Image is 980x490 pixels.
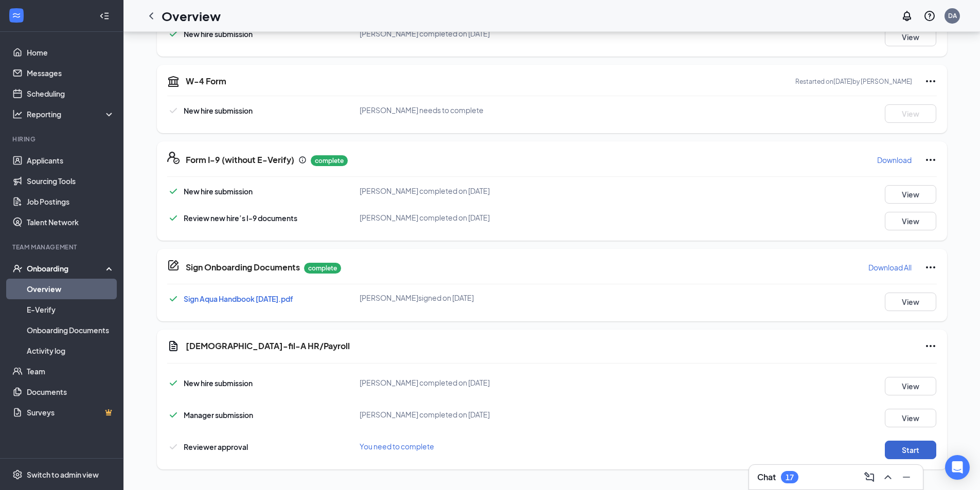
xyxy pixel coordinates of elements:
[184,378,253,388] span: New hire submission
[12,469,23,480] svg: Settings
[186,262,300,273] h5: Sign Onboarding Documents
[184,187,253,196] span: New hire submission
[360,29,490,38] span: [PERSON_NAME] completed on [DATE]
[27,469,99,480] div: Switch to admin view
[27,212,115,232] a: Talent Network
[184,410,253,420] span: Manager submission
[882,471,894,483] svg: ChevronUp
[184,294,293,303] a: Sign Aqua Handbook [DATE].pdf
[885,28,936,46] button: View
[885,441,936,459] button: Start
[885,293,936,311] button: View
[167,259,180,271] svg: CompanyDocumentIcon
[298,156,307,164] svg: Info
[304,263,341,274] p: complete
[27,83,115,104] a: Scheduling
[885,409,936,427] button: View
[27,402,115,423] a: SurveysCrown
[863,471,876,483] svg: ComposeMessage
[184,442,248,451] span: Reviewer approval
[27,263,106,274] div: Onboarding
[923,10,936,22] svg: QuestionInfo
[360,442,434,451] span: You need to complete
[12,135,113,143] div: Hiring
[360,378,490,387] span: [PERSON_NAME] completed on [DATE]
[27,42,115,63] a: Home
[27,171,115,191] a: Sourcing Tools
[885,377,936,395] button: View
[12,109,23,119] svg: Analysis
[945,455,970,480] div: Open Intercom Messenger
[167,104,180,117] svg: Checkmark
[167,75,180,87] svg: TaxGovernmentIcon
[360,293,616,303] div: [PERSON_NAME] signed on [DATE]
[757,471,776,483] h3: Chat
[868,262,912,273] p: Download All
[145,10,157,22] svg: ChevronLeft
[868,259,912,276] button: Download All
[27,361,115,382] a: Team
[27,279,115,299] a: Overview
[186,340,350,352] h5: [DEMOGRAPHIC_DATA]-fil-A HR/Payroll
[167,293,180,305] svg: Checkmark
[184,106,253,115] span: New hire submission
[900,471,913,483] svg: Minimize
[885,212,936,230] button: View
[877,152,912,168] button: Download
[99,11,110,21] svg: Collapse
[924,75,937,87] svg: Ellipses
[360,410,490,419] span: [PERSON_NAME] completed on [DATE]
[360,213,490,222] span: [PERSON_NAME] completed on [DATE]
[27,63,115,83] a: Messages
[12,243,113,251] div: Team Management
[311,155,348,166] p: complete
[167,185,180,197] svg: Checkmark
[27,109,115,119] div: Reporting
[924,340,937,352] svg: Ellipses
[167,409,180,421] svg: Checkmark
[901,10,913,22] svg: Notifications
[27,150,115,171] a: Applicants
[167,340,180,352] svg: Document
[186,154,294,166] h5: Form I-9 (without E-Verify)
[861,469,878,485] button: ComposeMessage
[885,104,936,123] button: View
[184,29,253,39] span: New hire submission
[27,320,115,340] a: Onboarding Documents
[11,10,22,21] svg: WorkstreamLogo
[184,213,297,223] span: Review new hire’s I-9 documents
[27,299,115,320] a: E-Verify
[27,382,115,402] a: Documents
[12,263,23,274] svg: UserCheck
[162,7,221,25] h1: Overview
[167,152,180,164] svg: FormI9EVerifyIcon
[167,212,180,224] svg: Checkmark
[898,469,915,485] button: Minimize
[27,191,115,212] a: Job Postings
[924,154,937,166] svg: Ellipses
[167,28,180,40] svg: Checkmark
[948,11,957,20] div: DA
[167,377,180,389] svg: Checkmark
[360,105,484,115] span: [PERSON_NAME] needs to complete
[877,155,912,165] p: Download
[924,261,937,274] svg: Ellipses
[786,473,794,482] div: 17
[186,76,226,87] h5: W-4 Form
[360,186,490,195] span: [PERSON_NAME] completed on [DATE]
[27,340,115,361] a: Activity log
[885,185,936,204] button: View
[167,441,180,453] svg: Checkmark
[795,77,912,86] p: Restarted on [DATE] by [PERSON_NAME]
[880,469,896,485] button: ChevronUp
